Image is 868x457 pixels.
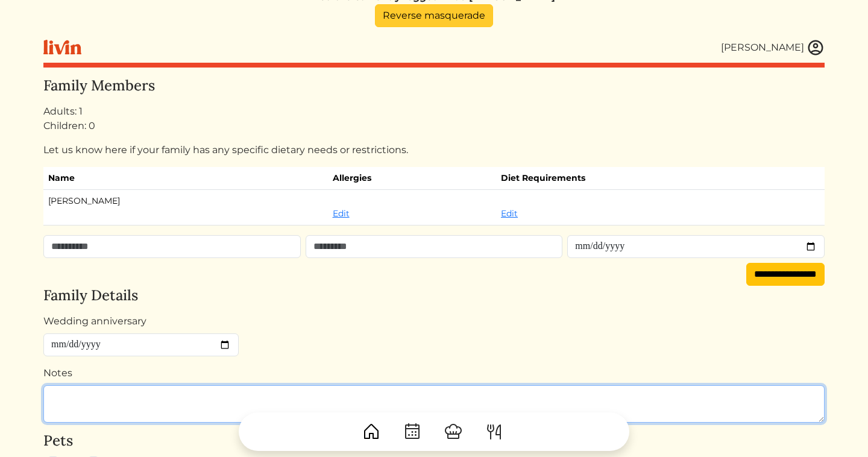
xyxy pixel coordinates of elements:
[328,167,496,190] th: Allergies
[375,4,493,27] a: Reverse masquerade
[333,208,350,219] a: Edit
[43,366,72,380] label: Notes
[444,422,463,441] img: ChefHat-a374fb509e4f37eb0702ca99f5f64f3b6956810f32a249b33092029f8484b388.svg
[43,167,328,190] th: Name
[485,422,504,441] img: ForkKnife-55491504ffdb50bab0c1e09e7649658475375261d09fd45db06cec23bce548bf.svg
[721,40,804,55] div: [PERSON_NAME]
[43,287,825,304] h4: Family Details
[43,77,825,95] h4: Family Members
[362,422,381,441] img: House-9bf13187bcbb5817f509fe5e7408150f90897510c4275e13d0d5fca38e0b5951.svg
[43,104,825,119] div: Adults: 1
[807,39,825,57] img: user_account-e6e16d2ec92f44fc35f99ef0dc9cddf60790bfa021a6ecb1c896eb5d2907b31c.svg
[43,314,146,329] label: Wedding anniversary
[501,208,518,219] a: Edit
[43,189,328,225] td: [PERSON_NAME]
[43,40,81,55] img: livin-logo-a0d97d1a881af30f6274990eb6222085a2533c92bbd1e4f22c21b4f0d0e3210c.svg
[43,143,825,157] p: Let us know here if your family has any specific dietary needs or restrictions.
[403,422,422,441] img: CalendarDots-5bcf9d9080389f2a281d69619e1c85352834be518fbc73d9501aef674afc0d57.svg
[496,167,825,190] th: Diet Requirements
[43,119,825,133] div: Children: 0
